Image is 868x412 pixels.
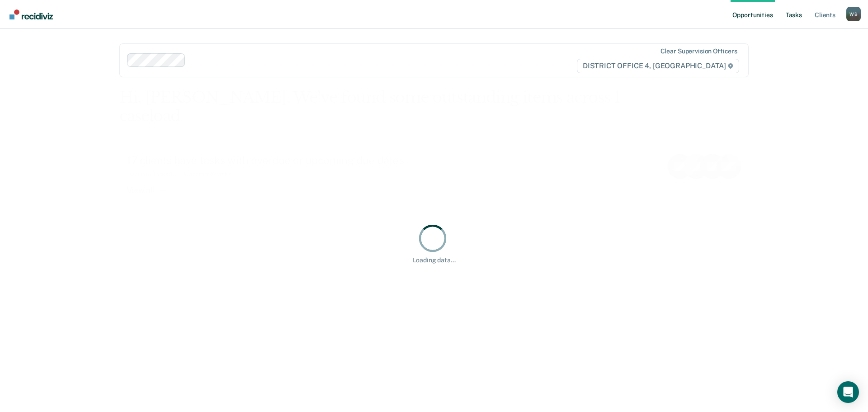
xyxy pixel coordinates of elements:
[660,47,737,55] div: Clear supervision officers
[9,9,53,19] img: Recidiviz
[846,7,861,21] button: Profile dropdown button
[846,7,861,21] div: W B
[413,256,456,264] div: Loading data...
[837,381,859,403] div: Open Intercom Messenger
[577,59,739,73] span: DISTRICT OFFICE 4, [GEOGRAPHIC_DATA]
